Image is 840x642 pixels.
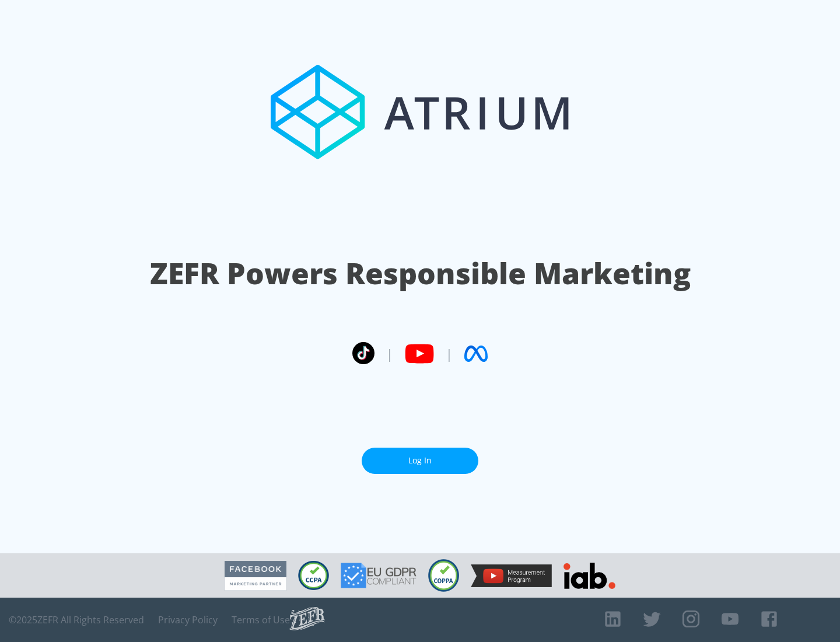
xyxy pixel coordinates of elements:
span: | [446,345,453,362]
img: GDPR Compliant [341,563,416,588]
a: Terms of Use [232,614,290,626]
a: Privacy Policy [158,614,218,626]
img: CCPA Compliant [298,561,329,590]
img: Facebook Marketing Partner [225,561,286,591]
img: COPPA Compliant [428,559,459,592]
img: YouTube Measurement Program [471,564,552,587]
img: IAB [563,563,615,589]
a: Log In [362,448,478,474]
h1: ZEFR Powers Responsible Marketing [150,253,691,294]
span: | [386,345,393,362]
span: © 2025 ZEFR All Rights Reserved [9,614,144,626]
